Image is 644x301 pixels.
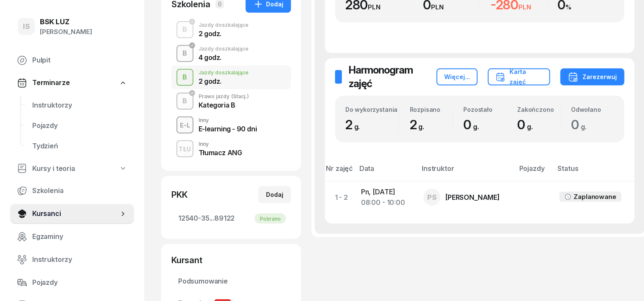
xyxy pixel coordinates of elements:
div: B [179,46,191,61]
a: Kursy i teoria [10,159,134,179]
small: % [566,3,571,11]
div: Dodaj [266,190,283,200]
a: Instruktorzy [10,250,134,270]
div: 2 godz. [199,30,249,37]
button: Zarezerwuj [560,68,624,85]
a: Tydzień [25,136,134,156]
button: Więcej... [437,68,478,85]
a: Pulpit [10,50,134,71]
div: 2 godz. [199,78,249,85]
span: PS [427,194,437,201]
a: Podsumowanie [171,271,291,292]
a: Egzaminy [10,227,134,247]
a: Terminarze [10,73,134,93]
span: (Stacj.) [231,94,249,99]
span: Instruktorzy [32,100,127,111]
div: Jazdy doszkalające [199,46,249,51]
a: Szkolenia [10,181,134,201]
small: PLN [431,3,444,11]
span: 2 [345,117,364,132]
button: TŁU [176,140,193,157]
div: E-learning - 90 dni [199,125,257,132]
small: g. [419,122,425,131]
div: Rozpisano [410,106,453,113]
button: B [176,69,193,86]
div: B [179,70,191,85]
div: BSK LUZ [40,18,92,26]
div: B [179,94,191,108]
div: Jazdy doszkalające [199,70,249,75]
button: TŁUInnyTłumacz ANG [171,137,291,161]
button: Dodaj [258,186,291,203]
div: Zarezerwuj [568,72,617,82]
div: Do wykorzystania [345,106,399,113]
span: 2 [410,117,429,132]
span: Pulpit [32,55,127,66]
span: Terminarze [32,77,70,88]
div: 4 godz. [199,54,249,61]
div: PKK [171,189,188,201]
div: TŁU [176,144,195,154]
td: Pn, [DATE] [354,181,417,213]
button: B [176,45,193,62]
button: BJazdy doszkalające2 godz. [171,18,291,42]
div: E-L [176,120,193,131]
div: B [179,23,191,37]
div: Zaplanowane [574,191,616,202]
div: Tłumacz ANG [199,149,242,156]
div: Prawo jazdy [199,94,249,99]
span: Pojazdy [32,277,127,288]
div: Jazdy doszkalające [199,23,249,28]
span: Kursy i teoria [32,163,75,174]
span: Tydzień [32,141,127,152]
div: Kursant [171,254,291,266]
div: Inny [199,118,257,123]
button: BPrawo jazdy(Stacj.)Kategoria B [171,89,291,113]
th: Pojazdy [514,163,553,181]
small: PLN [518,3,531,11]
h2: Harmonogram zajęć [349,63,437,91]
span: Instruktorzy [32,254,127,265]
a: Pojazdy [10,273,134,293]
span: 0 [571,117,591,132]
div: Więcej... [444,72,470,82]
a: 12540-35...89122Pobrano [171,208,291,229]
button: Karta zajęć [488,68,550,85]
div: [PERSON_NAME] [40,26,92,37]
div: Zakończono [517,106,560,113]
button: BJazdy doszkalające4 godz. [171,42,291,65]
div: Pobrano [255,213,286,224]
span: 12540-35...89122 [178,213,284,224]
div: 0 [464,117,507,133]
small: g. [473,122,479,131]
span: Podsumowanie [178,276,284,287]
button: B [176,21,193,38]
div: Odwołano [571,106,614,113]
div: 08:00 - 10:00 [361,197,410,208]
th: Status [553,163,635,181]
div: [PERSON_NAME] [445,194,500,201]
a: Instruktorzy [25,95,134,116]
span: Szkolenia [32,185,127,196]
span: Egzaminy [32,231,127,242]
div: Karta zajęć [496,67,543,87]
span: 0 [517,117,537,132]
small: g. [527,122,533,131]
th: Data [354,163,417,181]
th: Instruktor [417,163,514,181]
button: BJazdy doszkalające2 godz. [171,65,291,89]
small: g. [581,122,587,131]
div: Inny [199,142,242,147]
td: 1 - 2 [325,181,354,213]
th: Nr zajęć [325,163,354,181]
span: IS [23,23,30,30]
small: g. [354,122,360,131]
div: Pozostało [464,106,507,113]
small: PLN [368,3,381,11]
span: Pojazdy [32,120,127,131]
button: B [176,93,193,110]
button: E-LInnyE-learning - 90 dni [171,113,291,137]
div: Kategoria B [199,102,249,108]
button: E-L [176,116,193,133]
span: Kursanci [32,208,119,219]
